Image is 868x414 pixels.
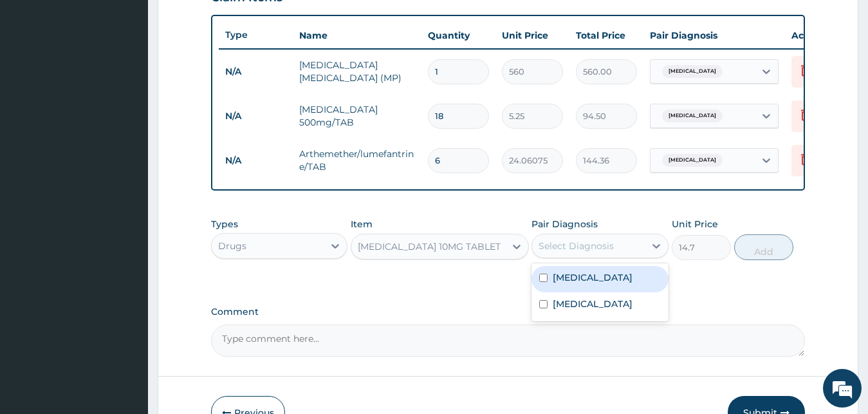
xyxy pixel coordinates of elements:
[293,23,421,48] th: Name
[662,154,723,167] span: [MEDICAL_DATA]
[734,234,793,260] button: Add
[67,72,216,89] div: Chat with us now
[358,240,501,253] div: [MEDICAL_DATA] 10MG TABLET
[672,218,718,231] label: Unit Price
[553,271,633,284] label: [MEDICAL_DATA]
[539,240,614,252] div: Select Diagnosis
[293,141,421,180] td: Arthemether/lumefantrine/TAB
[351,218,373,231] label: Item
[785,23,849,48] th: Actions
[219,149,293,173] td: N/A
[219,60,293,84] td: N/A
[211,6,242,37] div: Minimize live chat window
[6,277,245,322] textarea: Type your message and hit 'Enter'
[24,64,52,97] img: d_794563401_company_1708531726252_794563401
[531,218,598,231] label: Pair Diagnosis
[219,104,293,128] td: N/A
[662,65,723,78] span: [MEDICAL_DATA]
[219,23,293,47] th: Type
[218,240,246,252] div: Drugs
[421,23,495,48] th: Quantity
[643,23,785,48] th: Pair Diagnosis
[662,109,723,122] span: [MEDICAL_DATA]
[569,23,643,48] th: Total Price
[553,297,633,310] label: [MEDICAL_DATA]
[293,97,421,135] td: [MEDICAL_DATA] 500mg/TAB
[211,219,238,230] label: Types
[211,306,806,317] label: Comment
[75,125,178,255] span: We're online!
[495,23,569,48] th: Unit Price
[293,52,421,91] td: [MEDICAL_DATA] [MEDICAL_DATA] (MP)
